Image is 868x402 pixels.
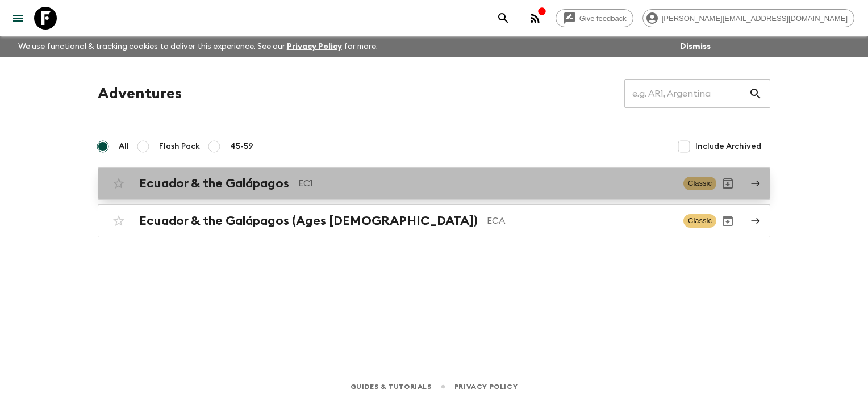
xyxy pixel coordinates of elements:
h2: Ecuador & the Galápagos (Ages [DEMOGRAPHIC_DATA]) [139,213,478,228]
button: search adventures [492,7,515,30]
div: [PERSON_NAME][EMAIL_ADDRESS][DOMAIN_NAME] [642,9,854,27]
button: Archive [716,210,739,232]
a: Privacy Policy [454,380,518,393]
a: Guides & Tutorials [350,380,432,393]
button: Archive [716,172,739,195]
span: Flash Pack [159,141,200,152]
a: Ecuador & the Galápagos (Ages [DEMOGRAPHIC_DATA])ECAClassicArchive [98,204,770,237]
a: Ecuador & the GalápagosEC1ClassicArchive [98,167,770,200]
p: ECA [487,214,674,228]
p: We use functional & tracking cookies to deliver this experience. See our for more. [14,36,382,57]
h2: Ecuador & the Galápagos [139,176,289,191]
button: Dismiss [677,39,713,55]
span: Give feedback [573,14,633,23]
a: Give feedback [556,9,633,27]
button: menu [7,7,30,30]
span: 45-59 [230,141,253,152]
h1: Adventures [98,82,182,105]
a: Privacy Policy [287,43,342,51]
span: Classic [683,214,716,228]
span: [PERSON_NAME][EMAIL_ADDRESS][DOMAIN_NAME] [656,14,854,23]
span: Include Archived [695,141,761,152]
span: Classic [683,177,716,190]
p: EC1 [298,177,674,190]
input: e.g. AR1, Argentina [624,78,749,110]
span: All [119,141,129,152]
